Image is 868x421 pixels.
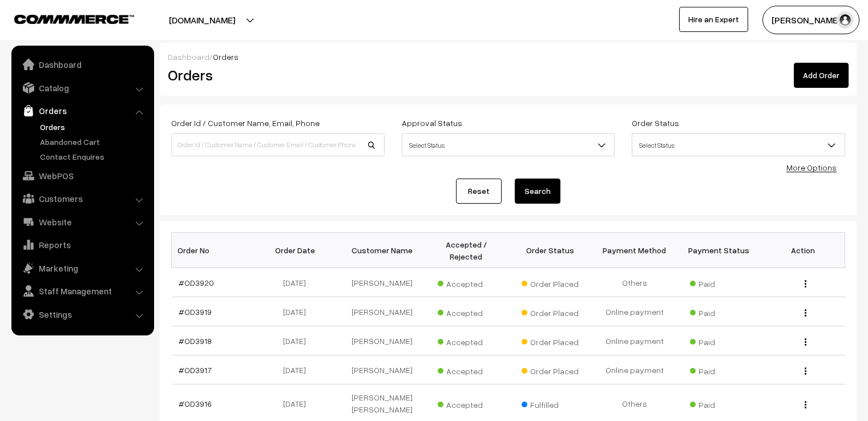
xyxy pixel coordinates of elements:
[592,355,677,384] td: Online payment
[690,396,747,411] span: Paid
[14,304,150,325] a: Settings
[14,165,150,186] a: WebPOS
[522,275,579,290] span: Order Placed
[438,333,495,348] span: Accepted
[762,6,859,34] button: [PERSON_NAME]
[14,15,134,23] img: COMMMERCE
[402,133,615,156] span: Select Status
[522,362,579,377] span: Order Placed
[805,309,806,317] img: Menu
[340,355,425,384] td: [PERSON_NAME]
[515,179,560,204] button: Search
[424,233,508,268] th: Accepted / Rejected
[592,268,677,297] td: Others
[592,326,677,355] td: Online payment
[14,281,150,301] a: Staff Management
[402,135,615,155] span: Select Status
[438,396,495,411] span: Accepted
[522,333,579,348] span: Order Placed
[37,136,150,148] a: Abandoned Cart
[690,275,747,290] span: Paid
[805,401,806,408] img: Menu
[679,7,748,32] a: Hire an Expert
[171,133,385,156] input: Order Id / Customer Name / Customer Email / Customer Phone
[168,66,383,84] h2: Orders
[256,326,340,355] td: [DATE]
[508,233,593,268] th: Order Status
[256,297,340,326] td: [DATE]
[37,121,150,133] a: Orders
[340,268,425,297] td: [PERSON_NAME]
[677,233,761,268] th: Payment Status
[14,234,150,255] a: Reports
[14,188,150,209] a: Customers
[179,399,212,408] a: #OD3916
[256,268,340,297] td: [DATE]
[14,78,150,98] a: Catalog
[690,333,747,348] span: Paid
[179,278,214,288] a: #OD3920
[522,396,579,411] span: Fulfilled
[179,307,212,317] a: #OD3919
[179,365,212,375] a: #OD3917
[805,367,806,375] img: Menu
[340,326,425,355] td: [PERSON_NAME]
[786,163,837,172] a: More Options
[805,280,806,288] img: Menu
[794,63,849,88] a: Add Order
[37,151,150,163] a: Contact Enquires
[632,135,845,155] span: Select Status
[690,362,747,377] span: Paid
[171,117,320,129] label: Order Id / Customer Name, Email, Phone
[340,233,425,268] th: Customer Name
[438,304,495,319] span: Accepted
[690,304,747,319] span: Paid
[14,212,150,232] a: Website
[592,233,677,268] th: Payment Method
[213,52,239,62] span: Orders
[14,54,150,75] a: Dashboard
[168,52,209,62] a: Dashboard
[168,51,849,63] div: /
[14,258,150,278] a: Marketing
[632,133,845,156] span: Select Status
[340,297,425,326] td: [PERSON_NAME]
[438,362,495,377] span: Accepted
[592,297,677,326] td: Online payment
[402,117,462,129] label: Approval Status
[761,233,845,268] th: Action
[256,233,340,268] th: Order Date
[438,275,495,290] span: Accepted
[632,117,679,129] label: Order Status
[172,233,256,268] th: Order No
[179,336,212,346] a: #OD3918
[456,179,502,204] a: Reset
[129,6,275,34] button: [DOMAIN_NAME]
[837,11,854,29] img: user
[805,338,806,346] img: Menu
[14,100,150,121] a: Orders
[256,355,340,384] td: [DATE]
[522,304,579,319] span: Order Placed
[14,11,114,25] a: COMMMERCE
